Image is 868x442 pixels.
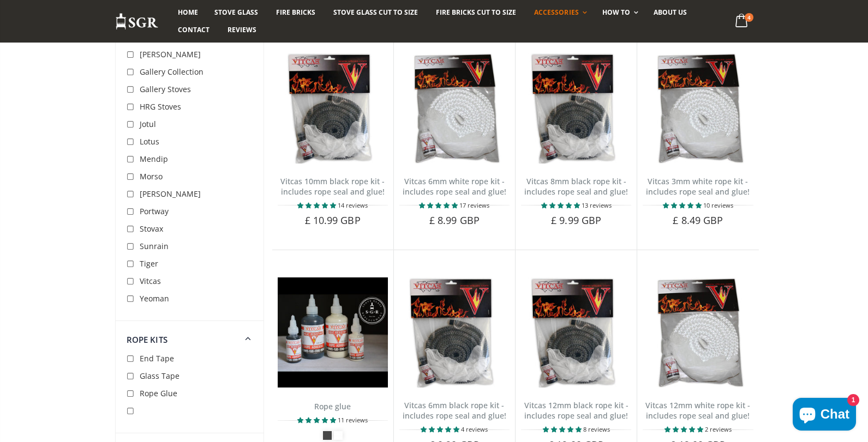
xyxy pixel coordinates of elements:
a: Vitcas 6mm white rope kit - includes rope seal and glue! [403,176,506,197]
img: Vitcas white rope, glue and gloves kit 6mm [399,53,510,163]
span: Vitcas [140,276,161,286]
a: Stove Glass [206,4,266,21]
span: Gallery Collection [140,66,203,77]
a: Vitcas 8mm black rope kit - includes rope seal and glue! [524,176,628,197]
a: Vitcas 10mm black rope kit - includes rope seal and glue! [280,176,385,197]
a: Vitcas 12mm black rope kit - includes rope seal and glue! [524,400,628,421]
a: How To [594,4,644,21]
span: Contact [178,25,209,34]
span: Lotus [140,136,159,147]
span: 4 reviews [461,425,488,433]
span: 11 reviews [338,416,368,424]
span: Portway [140,206,169,216]
a: Stove Glass Cut To Size [325,4,426,21]
span: 4.75 stars [543,425,583,433]
span: Tiger [140,258,158,269]
a: Vitcas 12mm white rope kit - includes rope seal and glue! [645,400,750,421]
img: Vitcas black rope, glue and gloves kit 6mm [399,277,510,387]
span: Gallery Stoves [140,84,191,94]
span: Morso [140,171,163,181]
span: £ 10.99 GBP [305,214,361,227]
a: Vitcas 6mm black rope kit - includes rope seal and glue! [403,400,506,421]
span: 17 reviews [459,201,489,209]
span: £ 8.49 GBP [673,214,723,227]
a: Vitcas 3mm white rope kit - includes rope seal and glue! [646,176,750,197]
span: Stovax [140,223,163,234]
span: 13 reviews [582,201,612,209]
span: [PERSON_NAME] [140,49,201,59]
span: 4.82 stars [297,416,338,424]
img: Vitcas white rope, glue and gloves kit 3mm [643,53,753,163]
span: Yeoman [140,293,169,304]
span: £ 8.99 GBP [429,214,480,227]
span: HRG Stoves [140,101,181,112]
span: Fire Bricks Cut To Size [436,8,516,17]
a: Home [170,4,206,21]
span: End Tape [140,353,174,364]
img: Vitcas black rope, glue and gloves kit 8mm [521,53,631,163]
span: 4.77 stars [541,201,582,209]
a: About us [645,4,695,21]
span: 14 reviews [338,201,368,209]
a: Rope glue [314,401,351,411]
img: Stove Glass Replacement [115,13,159,31]
span: 4.94 stars [419,201,459,209]
span: Stove Glass Cut To Size [333,8,418,17]
a: Contact [170,21,218,39]
span: 5.00 stars [665,425,705,433]
span: Stove Glass [214,8,258,17]
span: Home [178,8,198,17]
a: Accessories [526,4,592,21]
span: Jotul [140,119,156,129]
a: Fire Bricks [268,4,324,21]
a: Reviews [219,21,265,39]
span: Sunrain [140,241,169,251]
span: £ 9.99 GBP [551,214,601,227]
span: How To [602,8,630,17]
span: Fire Bricks [276,8,315,17]
span: 5.00 stars [421,425,461,433]
span: Rope Glue [140,388,177,398]
span: 2 reviews [705,425,732,433]
img: Vitcas black rope, glue and gloves kit 10mm [278,53,388,163]
a: Fire Bricks Cut To Size [428,4,524,21]
span: 4 [745,13,753,22]
span: 5.00 stars [663,201,703,209]
inbox-online-store-chat: Shopify online store chat [789,398,859,433]
a: 4 [731,11,753,32]
span: Rope Kits [127,334,167,345]
span: 10 reviews [703,201,733,209]
span: Reviews [228,25,256,34]
span: About us [654,8,687,17]
img: Vitcas stove glue [278,277,388,387]
span: Glass Tape [140,371,179,381]
span: Mendip [140,154,168,164]
span: Accessories [534,8,578,17]
img: Vitcas white rope, glue and gloves kit 12mm [643,277,753,387]
img: Vitcas black rope, glue and gloves kit 12mm [521,277,631,387]
span: 8 reviews [583,425,610,433]
span: 5.00 stars [297,201,338,209]
span: [PERSON_NAME] [140,189,201,199]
